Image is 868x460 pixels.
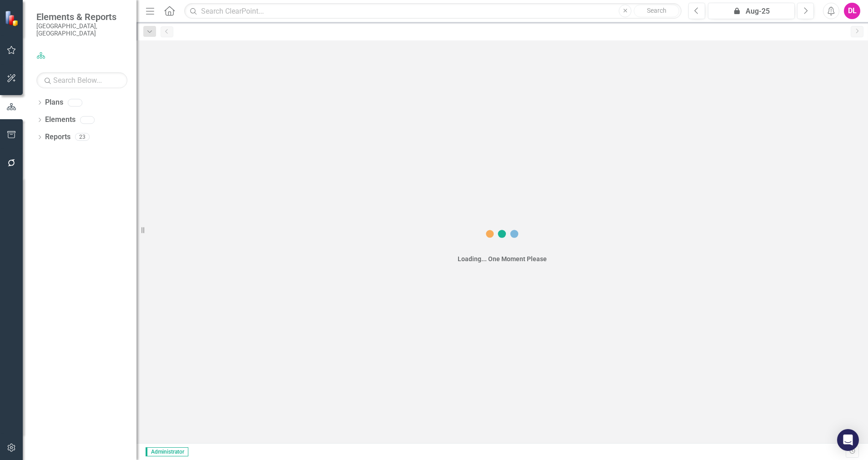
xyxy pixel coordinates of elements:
button: Aug-25 [708,3,795,19]
div: Loading... One Moment Please [458,254,547,263]
input: Search ClearPoint... [184,3,681,19]
span: Elements & Reports [36,11,127,22]
div: 23 [75,133,90,141]
div: Open Intercom Messenger [837,429,859,451]
img: ClearPoint Strategy [5,10,20,26]
a: Reports [45,132,71,142]
small: [GEOGRAPHIC_DATA], [GEOGRAPHIC_DATA] [36,22,127,37]
span: Search [647,7,666,14]
a: Elements [45,115,76,125]
button: Search [634,5,679,17]
span: Administrator [146,447,188,456]
input: Search Below... [36,72,127,88]
button: DL [844,3,860,19]
div: Aug-25 [711,6,792,17]
a: Plans [45,97,63,108]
